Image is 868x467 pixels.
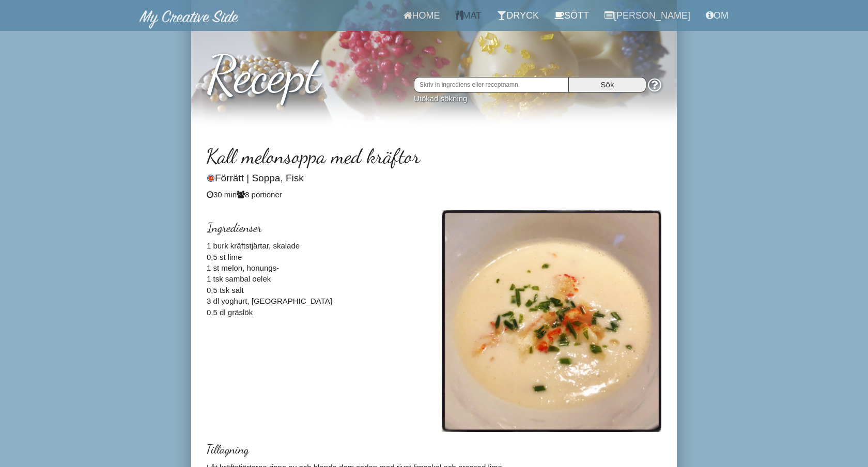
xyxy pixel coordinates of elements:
img: MyCreativeSide [139,10,239,29]
div: 1 burk kräftstjärtar, skalade 0,5 st lime 1 st melon, honungs- 1 tsk sambal oelek 0,5 tsk salt 3 ... [199,210,434,318]
h1: Recept [207,36,661,103]
h2: Kall melonsoppa med kräftor [207,145,661,167]
h4: Förrätt | Soppa, Fisk [207,173,661,184]
img: Receptbild [442,210,661,432]
img: Förrätt [207,174,215,182]
h3: Ingredienser [207,221,426,235]
input: Sök [569,77,646,92]
input: Skriv in ingrediens eller receptnamn [414,77,569,92]
a: Utökad sökning [414,94,467,103]
h3: Tillagning [207,443,661,456]
div: 30 min 8 portioner [207,189,661,200]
